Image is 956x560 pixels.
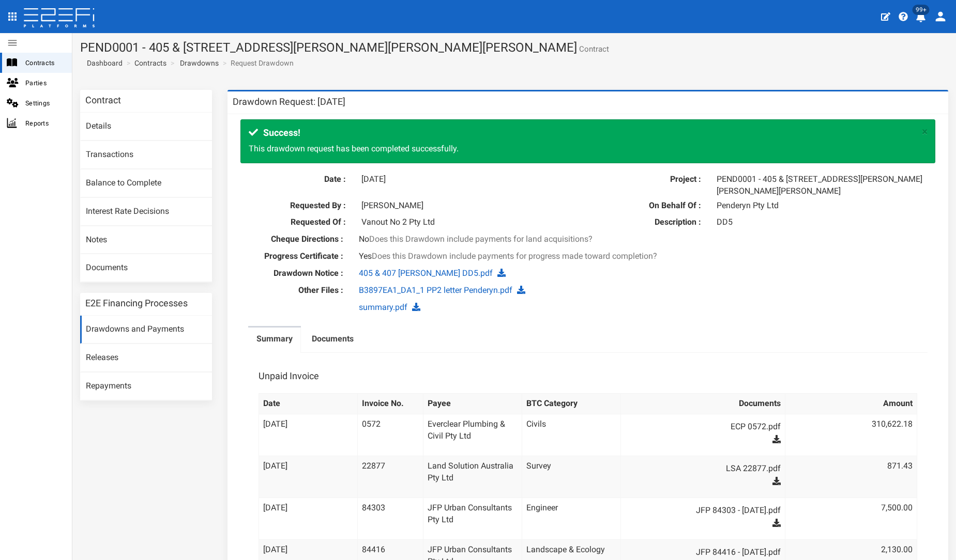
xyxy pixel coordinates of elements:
[25,77,64,89] span: Parties
[180,58,219,68] a: Drawdowns
[357,456,423,498] td: 22877
[635,502,781,519] a: JFP 84303 - [DATE].pdf
[577,45,609,53] small: Contract
[304,328,362,353] a: Documents
[423,498,522,540] td: JFP Urban Consultants Pty Ltd
[522,498,621,540] td: Engineer
[635,460,781,477] a: LSA 22877.pdf
[785,498,917,540] td: 7,500.00
[709,216,935,228] div: DD5
[80,226,212,254] a: Notes
[233,251,351,262] label: Progress Certificate :
[233,268,351,279] label: Drawdown Notice :
[785,456,917,498] td: 871.43
[240,200,354,212] label: Requested By :
[80,113,212,141] a: Details
[522,414,621,456] td: Civils
[423,456,522,498] td: Land Solution Australia Pty Ltd
[240,119,935,163] div: This drawdown request has been completed successfully.
[596,174,709,185] label: Project :
[233,97,345,106] h3: Drawdown Request: [DATE]
[596,200,709,212] label: On Behalf Of :
[80,372,212,400] a: Repayments
[354,174,580,185] div: [DATE]
[80,198,212,226] a: Interest Rate Decisions
[351,234,825,245] div: No
[259,394,357,414] th: Date
[240,174,354,185] label: Date :
[709,200,935,212] div: Penderyn Pty Ltd
[83,58,123,68] a: Dashboard
[922,127,928,137] button: ×
[25,117,64,129] span: Reports
[249,128,917,138] h4: Success!
[240,216,354,228] label: Requested Of :
[785,414,917,456] td: 310,622.18
[259,498,357,540] td: [DATE]
[80,169,212,197] a: Balance to Complete
[134,58,166,68] a: Contracts
[233,285,351,297] label: Other Files :
[259,371,319,381] h3: Unpaid Invoice
[423,414,522,456] td: Everclear Plumbing & Civil Pty Ltd
[423,394,522,414] th: Payee
[785,394,917,414] th: Amount
[522,456,621,498] td: Survey
[369,234,593,244] span: Does this Drawdown include payments for land acquisitions?
[709,174,935,197] div: PEND0001 - 405 & [STREET_ADDRESS][PERSON_NAME][PERSON_NAME][PERSON_NAME]
[522,394,621,414] th: BTC Category
[85,96,121,105] h3: Contract
[354,216,580,228] div: Vanout No 2 Pty Ltd
[359,285,512,295] a: B3897EA1_DA1_1 PP2 letter Penderyn.pdf
[312,333,354,345] label: Documents
[80,316,212,344] a: Drawdowns and Payments
[80,141,212,169] a: Transactions
[80,254,212,282] a: Documents
[220,58,294,68] li: Request Drawdown
[357,414,423,456] td: 0572
[354,200,580,212] div: [PERSON_NAME]
[80,344,212,372] a: Releases
[256,333,293,345] label: Summary
[359,268,493,278] a: 405 & 407 [PERSON_NAME] DD5.pdf
[233,234,351,245] label: Cheque Directions :
[85,299,188,308] h3: E2E Financing Processes
[25,57,64,69] span: Contracts
[80,41,948,54] h1: PEND0001 - 405 & [STREET_ADDRESS][PERSON_NAME][PERSON_NAME][PERSON_NAME]
[248,328,301,353] a: Summary
[25,97,64,109] span: Settings
[259,414,357,456] td: [DATE]
[83,59,123,67] span: Dashboard
[351,251,825,262] div: Yes
[596,216,709,228] label: Description :
[357,498,423,540] td: 84303
[372,251,657,261] span: Does this Drawdown include payments for progress made toward completion?
[357,394,423,414] th: Invoice No.
[635,418,781,435] a: ECP 0572.pdf
[621,394,785,414] th: Documents
[359,302,407,312] a: summary.pdf
[259,456,357,498] td: [DATE]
